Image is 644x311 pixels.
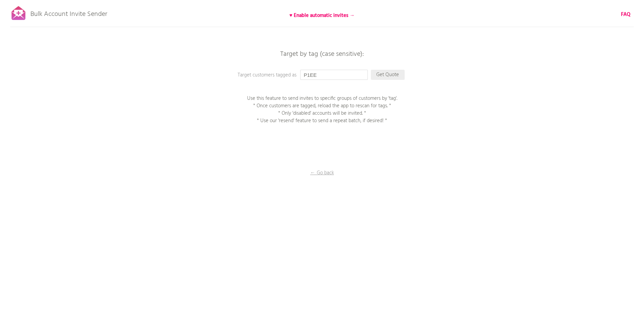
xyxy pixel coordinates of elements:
p: Target by tag (case sensitive): [221,51,424,58]
input: Enter a tag... [300,70,368,80]
a: FAQ [621,11,630,18]
p: Get Quote [371,70,405,80]
p: ← Go back [288,169,356,177]
b: FAQ [621,10,630,19]
p: Use this feature to send invites to specific groups of customers by 'tag'. * Once customers are t... [238,95,407,125]
p: Target customers tagged as [238,71,373,79]
p: Bulk Account Invite Sender [30,4,107,21]
b: ♥ Enable automatic invites → [289,12,355,20]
